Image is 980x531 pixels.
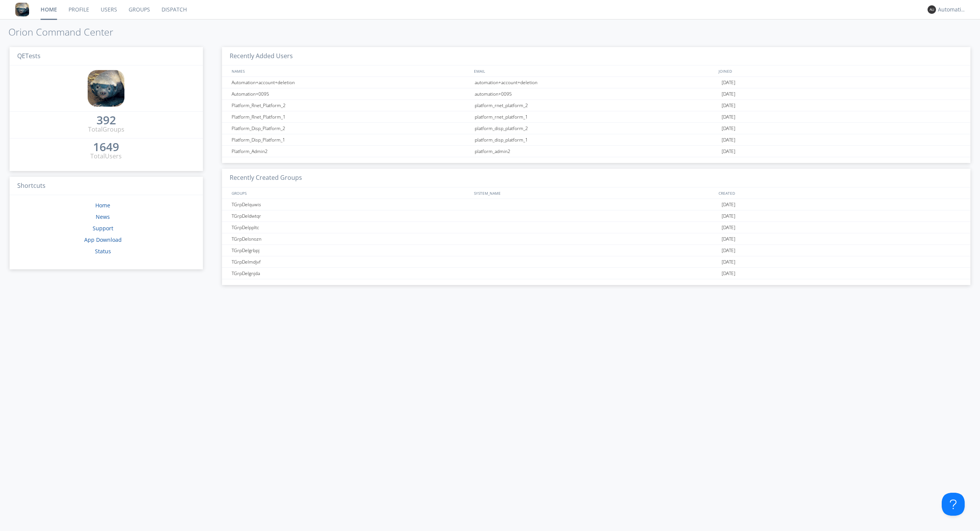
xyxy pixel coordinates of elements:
div: Total Groups [88,125,124,134]
a: Automation+account+deletionautomation+account+deletion[DATE] [222,77,970,88]
span: [DATE] [722,111,735,123]
div: Automation+0095 [230,88,473,99]
div: Platform_Disp_Platform_1 [230,134,473,145]
h3: Recently Added Users [222,47,970,66]
a: Support [93,225,113,232]
span: [DATE] [722,233,735,245]
div: EMAIL [472,65,717,77]
span: [DATE] [722,222,735,233]
span: [DATE] [722,77,735,88]
div: SYSTEM_NAME [472,187,717,199]
a: Automation+0095automation+0095[DATE] [222,88,970,100]
div: TGrpDelgrbpj [230,245,473,256]
img: 8ff700cf5bab4eb8a436322861af2272 [15,3,29,16]
span: [DATE] [722,199,735,210]
span: [DATE] [722,210,735,222]
div: platform_admin2 [473,146,720,157]
span: QETests [17,52,41,60]
a: Status [95,248,111,255]
div: TGrpDeldwtqr [230,210,473,222]
a: App Download [84,236,122,243]
div: Platform_Admin2 [230,146,473,157]
a: Platform_Rnet_Platform_1platform_rnet_platform_1[DATE] [222,111,970,123]
a: TGrpDeldwtqr[DATE] [222,210,970,222]
span: [DATE] [722,146,735,157]
a: TGrpDelgrbpj[DATE] [222,245,970,256]
a: 392 [96,116,116,125]
div: Total Users [90,152,122,161]
span: [DATE] [722,134,735,146]
a: Home [95,202,110,209]
h3: Shortcuts [10,177,203,195]
span: [DATE] [722,88,735,100]
span: [DATE] [722,245,735,256]
div: JOINED [717,65,963,77]
div: 392 [96,116,116,124]
span: [DATE] [722,100,735,111]
a: TGrpDelgnjda[DATE] [222,268,970,279]
span: [DATE] [722,123,735,134]
div: Platform_Disp_Platform_2 [230,123,473,134]
div: automation+account+deletion [473,77,720,88]
div: Platform_Rnet_Platform_1 [230,111,473,122]
a: Platform_Disp_Platform_2platform_disp_platform_2[DATE] [222,123,970,134]
div: Automation+0004 [938,6,967,13]
a: TGrpDelquwis[DATE] [222,199,970,210]
div: TGrpDelgnjda [230,268,473,279]
span: [DATE] [722,268,735,279]
div: TGrpDelquwis [230,199,473,210]
h3: Recently Created Groups [222,169,970,187]
div: platform_disp_platform_1 [473,134,720,145]
a: Platform_Disp_Platform_1platform_disp_platform_1[DATE] [222,134,970,146]
div: CREATED [717,187,963,199]
span: [DATE] [722,256,735,268]
div: automation+0095 [473,88,720,99]
img: 8ff700cf5bab4eb8a436322861af2272 [88,70,124,107]
a: Platform_Admin2platform_admin2[DATE] [222,146,970,157]
img: 373638.png [928,5,936,14]
div: GROUPS [230,187,470,199]
a: TGrpDelsnozn[DATE] [222,233,970,245]
div: TGrpDelsnozn [230,233,473,244]
div: platform_disp_platform_2 [473,123,720,134]
div: TGrpDelmdjvf [230,256,473,267]
a: Platform_Rnet_Platform_2platform_rnet_platform_2[DATE] [222,100,970,111]
a: TGrpDelppltc[DATE] [222,222,970,233]
div: 1649 [93,143,119,151]
div: Platform_Rnet_Platform_2 [230,100,473,111]
div: Automation+account+deletion [230,77,473,88]
div: platform_rnet_platform_1 [473,111,720,122]
iframe: Toggle Customer Support [942,493,965,516]
div: TGrpDelppltc [230,222,473,233]
div: platform_rnet_platform_2 [473,100,720,111]
a: TGrpDelmdjvf[DATE] [222,256,970,268]
a: 1649 [93,143,119,152]
a: News [96,213,110,220]
div: NAMES [230,65,470,77]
